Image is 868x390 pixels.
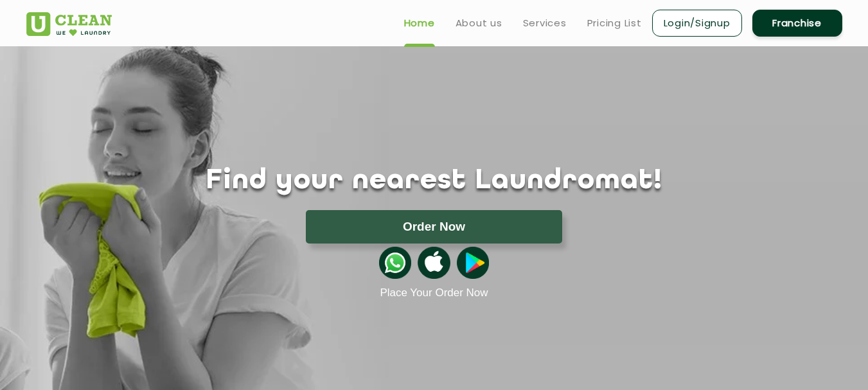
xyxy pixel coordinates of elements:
[587,15,642,31] a: Pricing List
[523,15,567,31] a: Services
[404,15,435,31] a: Home
[17,165,852,197] h1: Find your nearest Laundromat!
[418,247,450,279] img: apple-icon.png
[652,10,742,37] a: Login/Signup
[456,15,502,31] a: About us
[457,247,489,279] img: playstoreicon.png
[752,10,842,37] a: Franchise
[306,210,562,244] button: Order Now
[26,12,112,36] img: UClean Laundry and Dry Cleaning
[380,287,488,299] a: Place Your Order Now
[379,247,411,279] img: whatsappicon.png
